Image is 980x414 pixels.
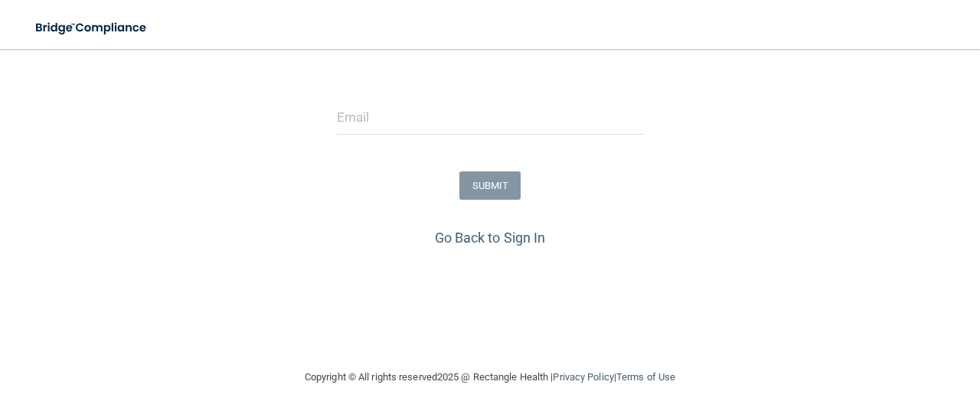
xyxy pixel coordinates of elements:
[616,371,675,383] a: Terms of Use
[459,171,521,200] button: SUBMIT
[553,371,613,383] a: Privacy Policy
[337,100,643,135] input: Email
[211,353,769,402] div: Copyright © All rights reserved 2025 @ Rectangle Health | |
[23,12,161,44] img: bridge_compliance_login_screen.278c3ca4.svg
[435,230,546,246] a: Go Back to Sign In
